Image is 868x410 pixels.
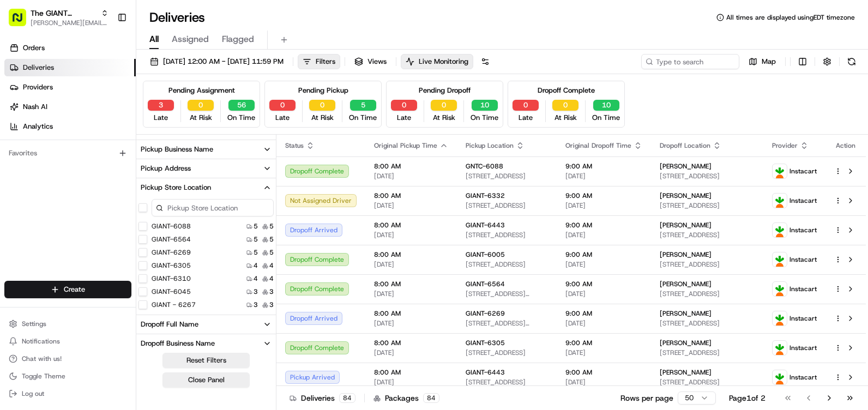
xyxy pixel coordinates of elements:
[350,100,376,111] button: 5
[228,100,255,111] button: 56
[386,81,503,128] div: Pending Dropoff0Late0At Risk10On Time
[466,191,505,200] span: GIANT-6332
[519,113,533,123] span: Late
[773,341,787,355] img: profile_instacart_ahold_partner.png
[349,54,391,69] button: Views
[471,113,498,123] span: On Time
[374,250,448,259] span: 8:00 AM
[726,13,855,22] span: All times are displayed using EDT timezone
[143,81,260,128] div: Pending Assignment3Late0At Risk56On Time
[31,8,97,19] button: The GIANT Company
[264,81,382,128] div: Pending Pickup0Late0At Risk5On Time
[466,368,505,377] span: GIANT-6443
[4,98,136,116] a: Nash AI
[565,162,642,171] span: 9:00 AM
[11,159,20,168] div: 📗
[162,353,250,368] button: Reset Filters
[565,201,642,210] span: [DATE]
[773,164,787,178] img: profile_instacart_ahold_partner.png
[37,115,138,124] div: We're available if you need us!
[152,287,191,296] label: GIANT-6045
[565,221,642,230] span: 9:00 AM
[660,231,755,239] span: [STREET_ADDRESS]
[4,4,113,31] button: The GIANT Company[PERSON_NAME][EMAIL_ADDRESS][PERSON_NAME][DOMAIN_NAME]
[423,393,439,403] div: 84
[11,104,31,124] img: 1736555255976-a54dd68f-1ca7-489b-9aae-adbdc363a1c4
[23,102,47,112] span: Nash AI
[834,141,857,150] div: Action
[660,250,712,259] span: [PERSON_NAME]
[729,393,765,403] div: Page 1 of 2
[149,9,205,26] h1: Deliveries
[23,122,53,131] span: Analytics
[789,255,817,264] span: Instacart
[593,100,619,111] button: 10
[419,86,471,95] div: Pending Dropoff
[162,372,250,388] button: Close Panel
[660,260,755,269] span: [STREET_ADDRESS]
[31,19,108,27] button: [PERSON_NAME][EMAIL_ADDRESS][PERSON_NAME][DOMAIN_NAME]
[660,319,755,328] span: [STREET_ADDRESS]
[152,274,191,283] label: GIANT-6310
[4,334,131,349] button: Notifications
[508,81,625,128] div: Dropoff Complete0Late0At Risk10On Time
[227,113,255,123] span: On Time
[141,144,213,154] div: Pickup Business Name
[152,248,191,257] label: GIANT-6269
[168,86,235,95] div: Pending Assignment
[154,113,168,123] span: Late
[565,309,642,318] span: 9:00 AM
[374,201,448,210] span: [DATE]
[472,100,498,111] button: 10
[222,33,254,46] span: Flagged
[88,154,179,173] a: 💻API Documentation
[565,191,642,200] span: 9:00 AM
[789,167,817,176] span: Instacart
[7,154,88,173] a: 📗Knowledge Base
[374,348,448,357] span: [DATE]
[152,235,191,244] label: GIANT-6564
[374,172,448,180] span: [DATE]
[77,184,132,193] a: Powered byPylon
[136,159,276,178] button: Pickup Address
[152,199,274,216] input: Pickup Store Location
[374,231,448,239] span: [DATE]
[23,63,54,73] span: Deliveries
[466,172,548,180] span: [STREET_ADDRESS]
[349,113,377,123] span: On Time
[92,159,101,168] div: 💻
[466,162,503,171] span: GNTC-6088
[466,221,505,230] span: GIANT-6443
[391,100,417,111] button: 0
[22,337,60,346] span: Notifications
[145,54,288,69] button: [DATE] 12:00 AM - [DATE] 11:59 PM
[28,70,180,82] input: Clear
[789,226,817,234] span: Instacart
[136,334,276,353] button: Dropoff Business Name
[254,222,258,231] span: 5
[4,59,136,76] a: Deliveries
[141,183,211,192] div: Pickup Store Location
[466,339,505,347] span: GIANT-6305
[339,393,355,403] div: 84
[773,252,787,267] img: profile_instacart_ahold_partner.png
[190,113,212,123] span: At Risk
[269,261,274,270] span: 4
[311,113,334,123] span: At Risk
[64,285,85,294] span: Create
[466,319,548,328] span: [STREET_ADDRESS][PERSON_NAME][PERSON_NAME]
[254,300,258,309] span: 3
[374,162,448,171] span: 8:00 AM
[565,339,642,347] span: 9:00 AM
[565,250,642,259] span: 9:00 AM
[660,141,710,150] span: Dropoff Location
[298,54,340,69] button: Filters
[397,113,411,123] span: Late
[374,290,448,298] span: [DATE]
[773,194,787,208] img: profile_instacart_ahold_partner.png
[401,54,473,69] button: Live Monitoring
[316,57,335,67] span: Filters
[419,57,468,67] span: Live Monitoring
[108,185,132,193] span: Pylon
[136,178,276,197] button: Pickup Store Location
